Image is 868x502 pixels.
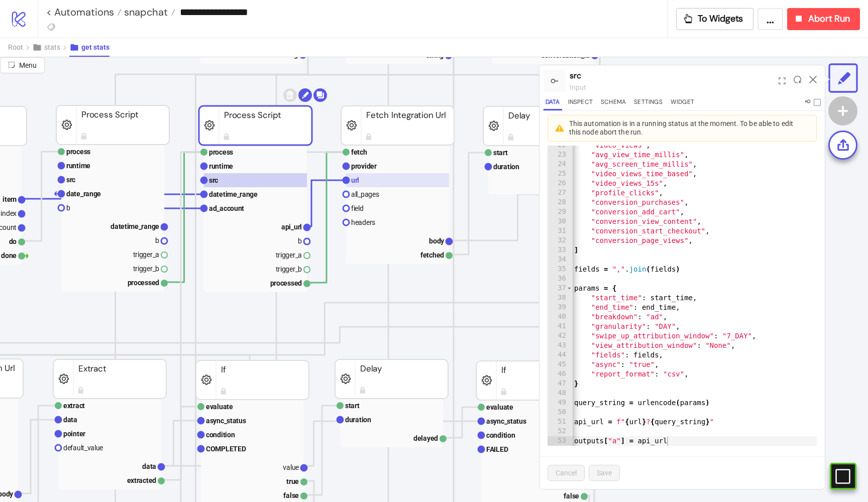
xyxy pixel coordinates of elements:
text: evaluate [206,403,233,411]
text: b [298,237,302,245]
text: runtime [209,162,233,170]
div: This automation is in a running status at the moment. To be able to edit this node abort the run. [569,119,800,137]
div: 41 [548,322,573,331]
text: extract [63,402,85,410]
a: < Automations [46,7,122,17]
button: Save [589,465,620,481]
div: 38 [548,293,573,303]
text: datetime_range [209,190,258,198]
div: 28 [548,198,573,207]
text: FAILED [486,445,508,453]
a: snapchat [122,7,175,17]
text: api_url [281,223,302,231]
span: snapchat [122,6,168,19]
button: Settings [632,97,665,110]
text: async_status [206,417,246,425]
text: COMPLETED [206,445,246,453]
div: 27 [548,188,573,198]
text: provider [351,162,377,170]
text: body [429,237,445,245]
div: 47 [548,379,573,389]
div: 22 [548,141,573,150]
span: get stats [81,43,110,51]
text: headers [351,218,375,226]
text: duration [493,163,519,171]
button: Inspect [566,97,595,110]
button: Data [544,97,562,110]
text: b [66,204,70,212]
text: all_pages [351,190,379,198]
text: condition [206,431,235,439]
div: 53 [548,436,573,446]
text: date_range [66,190,101,198]
text: fetch [351,148,367,156]
div: 46 [548,369,573,379]
div: 33 [548,245,573,255]
div: 30 [548,217,573,226]
span: expand [779,77,786,84]
div: 48 [548,389,573,398]
span: To Widgets [698,13,743,25]
div: 25 [548,169,573,179]
button: Cancel [548,465,585,481]
button: Schema [599,97,628,110]
div: 51 [548,417,573,427]
div: 39 [548,303,573,312]
div: src [570,69,775,82]
button: Abort Run [787,8,860,30]
text: process [209,148,233,156]
div: 34 [548,255,573,265]
span: stats [44,43,60,51]
text: url [351,176,359,184]
span: radius-bottomright [8,61,15,68]
text: index [1,209,17,217]
div: 23 [548,150,573,160]
div: 42 [548,331,573,341]
text: item [3,195,17,203]
text: default_value [63,444,103,452]
text: src [209,176,218,184]
div: 36 [548,274,573,284]
div: 35 [548,265,573,274]
div: input [570,82,775,93]
div: 44 [548,350,573,360]
button: stats [32,38,69,57]
button: get stats [69,38,110,57]
div: 45 [548,360,573,369]
text: value [283,463,299,471]
text: pointer [63,430,85,438]
button: To Widgets [676,8,754,30]
text: b [155,236,159,244]
text: runtime [66,162,90,170]
div: 43 [548,341,573,350]
text: start [493,149,508,157]
text: condition [486,431,515,439]
text: evaluate [486,403,513,411]
div: 40 [548,312,573,322]
text: process [66,148,90,156]
text: start [345,402,360,410]
button: Root [8,38,32,57]
button: ... [757,8,783,30]
text: data [63,416,77,424]
text: src [66,176,75,184]
span: Menu [19,61,37,69]
span: Abort Run [808,13,850,25]
text: duration [345,416,371,424]
div: 29 [548,207,573,217]
div: 32 [548,236,573,245]
text: data [142,462,156,470]
div: 24 [548,160,573,169]
div: 49 [548,398,573,408]
text: async_status [486,417,526,425]
span: Toggle code folding, rows 37 through 47 [567,284,572,293]
div: 26 [548,179,573,188]
div: 52 [548,427,573,436]
div: 31 [548,226,573,236]
div: 50 [548,408,573,417]
button: Widget [669,97,696,110]
text: ad_account [209,204,244,212]
text: datetime_range [111,222,159,230]
span: Root [8,43,23,51]
text: field [351,204,364,212]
